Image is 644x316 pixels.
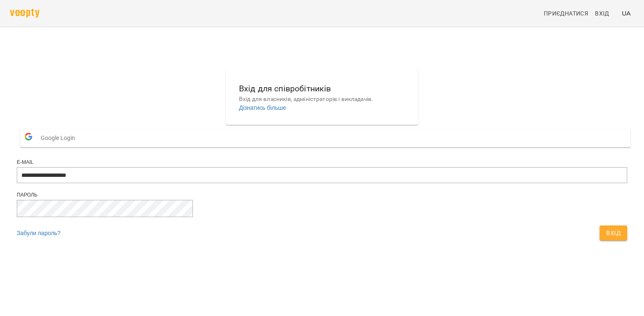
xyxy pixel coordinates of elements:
[592,6,618,21] a: Вхід
[17,192,627,199] div: Пароль
[41,130,79,146] span: Google Login
[600,225,627,241] button: Вхід
[540,6,592,21] a: Приєднатися
[544,8,588,18] span: Приєднатися
[20,128,631,147] button: Google Login
[10,9,39,18] img: voopty.png
[622,9,631,18] span: UA
[595,8,609,18] span: Вхід
[618,5,634,21] button: UA
[239,104,286,111] a: Дізнатись більше
[606,228,621,238] span: Вхід
[239,95,405,104] p: Вхід для власників, адміністраторів і викладачів.
[239,82,405,95] h6: Вхід для співробітників
[17,159,627,166] div: E-mail
[17,230,60,236] a: Забули пароль?
[232,75,412,119] button: Вхід для співробітниківВхід для власників, адміністраторів і викладачів.Дізнатись більше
